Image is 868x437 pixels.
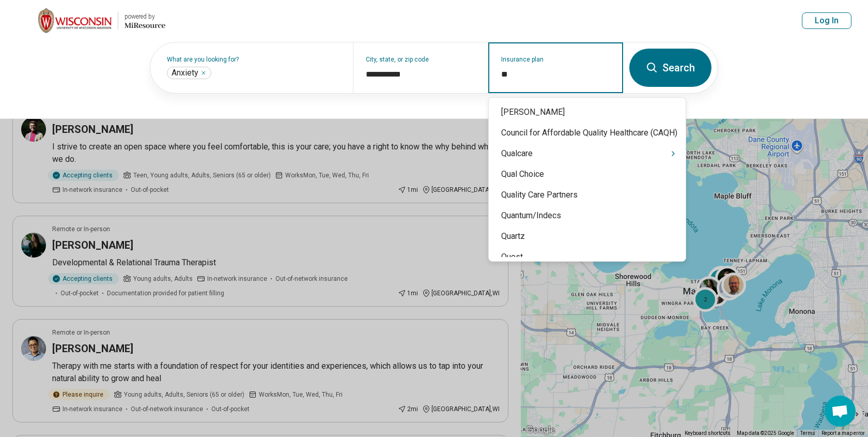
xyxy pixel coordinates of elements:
span: Anxiety [172,68,198,78]
button: Search [629,49,711,87]
div: Quantum/Indecs [489,205,686,226]
button: Anxiety [200,70,207,76]
button: Log In [802,12,851,29]
div: Quest [489,247,686,267]
label: What are you looking for? [167,56,340,63]
div: [PERSON_NAME] [489,102,686,123]
div: Qualcare [489,143,686,164]
div: Suggestions [489,102,686,257]
div: Quartz [489,226,686,247]
div: Open chat [825,396,856,427]
div: Quality Care Partners [489,185,686,205]
div: Anxiety [167,67,211,79]
div: Qual Choice [489,164,686,185]
img: University of Wisconsin-Madison [38,8,112,33]
div: powered by [125,12,165,21]
div: Council for Affordable Quality Healthcare (CAQH) [489,123,686,143]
